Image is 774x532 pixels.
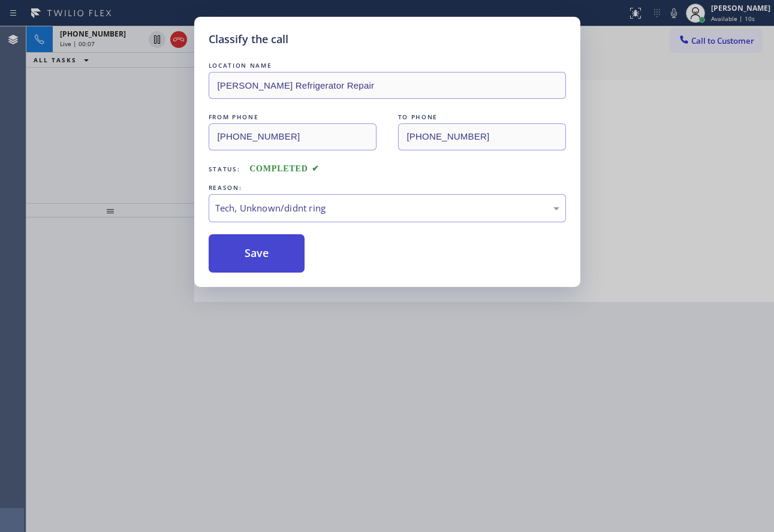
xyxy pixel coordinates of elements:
[398,123,566,150] input: To phone
[209,123,377,150] input: From phone
[215,201,559,215] div: Tech, Unknown/didnt ring
[249,164,319,173] span: COMPLETED
[398,111,566,123] div: TO PHONE
[209,165,240,173] span: Status:
[209,31,288,47] h5: Classify the call
[209,182,566,194] div: REASON:
[209,234,305,273] button: Save
[209,111,377,123] div: FROM PHONE
[209,59,566,72] div: LOCATION NAME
